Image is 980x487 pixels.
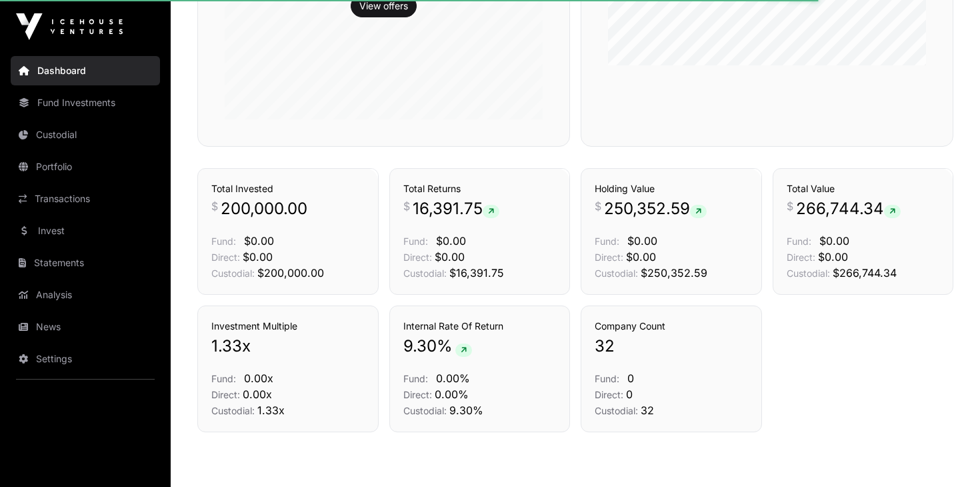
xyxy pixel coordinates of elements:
[11,344,160,374] a: Settings
[403,182,557,195] h3: Total Returns
[787,182,940,195] h3: Total Value
[641,404,654,417] span: 32
[11,248,160,278] a: Statements
[211,373,236,384] span: Fund:
[11,88,160,117] a: Fund Investments
[627,372,634,385] span: 0
[787,252,815,263] span: Direct:
[211,405,255,416] span: Custodial:
[244,372,273,385] span: 0.00x
[604,198,707,219] span: 250,352.59
[787,198,793,214] span: $
[595,405,638,416] span: Custodial:
[595,252,623,263] span: Direct:
[595,336,615,357] span: 32
[449,266,504,280] span: $16,391.75
[11,152,160,181] a: Portfolio
[595,373,619,384] span: Fund:
[403,336,437,357] span: 9.30
[211,235,236,247] span: Fund:
[221,198,307,219] span: 200,000.00
[627,234,657,248] span: $0.00
[641,266,707,280] span: $250,352.59
[11,184,160,213] a: Transactions
[913,423,980,487] iframe: Chat Widget
[211,389,240,400] span: Direct:
[11,216,160,246] a: Invest
[242,336,251,357] span: x
[244,234,274,248] span: $0.00
[211,268,255,279] span: Custodial:
[833,266,897,280] span: $266,744.34
[435,250,465,264] span: $0.00
[449,404,483,417] span: 9.30%
[403,320,557,333] h3: Internal Rate Of Return
[403,389,432,400] span: Direct:
[11,312,160,342] a: News
[435,388,469,401] span: 0.00%
[595,320,748,333] h3: Company Count
[595,268,638,279] span: Custodial:
[437,336,453,357] span: %
[787,235,811,247] span: Fund:
[211,336,242,357] span: 1.33
[211,198,218,214] span: $
[243,388,272,401] span: 0.00x
[403,252,432,263] span: Direct:
[595,182,748,195] h3: Holding Value
[595,389,623,400] span: Direct:
[403,235,428,247] span: Fund:
[436,372,470,385] span: 0.00%
[211,252,240,263] span: Direct:
[243,250,273,264] span: $0.00
[257,266,324,280] span: $200,000.00
[626,388,633,401] span: 0
[819,234,849,248] span: $0.00
[626,250,656,264] span: $0.00
[595,198,601,214] span: $
[11,280,160,310] a: Analysis
[211,320,365,333] h3: Investment Multiple
[403,373,428,384] span: Fund:
[11,56,160,85] a: Dashboard
[436,234,466,248] span: $0.00
[413,198,499,219] span: 16,391.75
[211,182,365,195] h3: Total Invested
[403,405,447,416] span: Custodial:
[796,198,901,219] span: 266,744.34
[818,250,848,264] span: $0.00
[595,235,619,247] span: Fund:
[787,268,830,279] span: Custodial:
[403,198,410,214] span: $
[16,13,123,40] img: Icehouse Ventures Logo
[257,404,285,417] span: 1.33x
[403,268,447,279] span: Custodial:
[11,120,160,149] a: Custodial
